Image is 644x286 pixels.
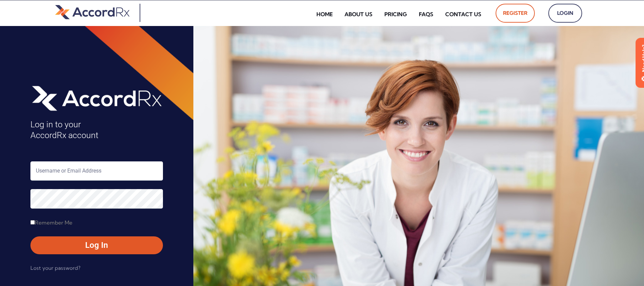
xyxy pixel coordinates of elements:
[30,263,80,274] a: Lost your password?
[379,6,412,22] a: Pricing
[414,6,438,22] a: FAQs
[556,8,575,19] span: Login
[440,6,486,22] a: Contact Us
[496,4,535,23] a: Register
[548,4,582,23] a: Login
[503,8,527,19] span: Register
[37,240,156,251] span: Log In
[30,161,163,181] input: Username or Email Address
[55,4,129,20] img: default-logo
[30,220,35,225] input: Remember Me
[339,6,378,22] a: About Us
[30,83,163,112] img: AccordRx_logo_header_white
[30,217,72,228] label: Remember Me
[30,119,163,141] h4: Log in to your AccordRx account
[311,6,338,22] a: Home
[30,236,163,254] button: Log In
